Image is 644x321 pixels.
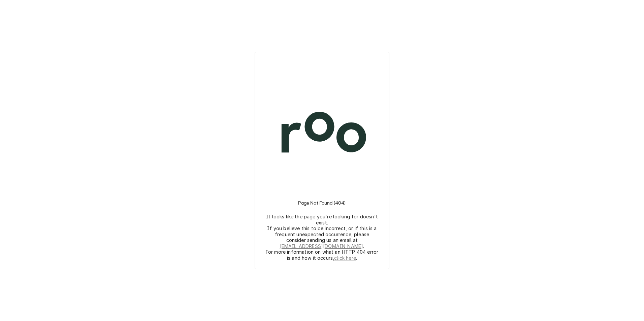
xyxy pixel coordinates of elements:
a: [EMAIL_ADDRESS][DOMAIN_NAME] [280,243,363,249]
h3: Page Not Found (404) [298,192,346,214]
p: It looks like the page you're looking for doesn't exist. [265,214,379,225]
a: click here [334,255,356,261]
div: Logo and Instructions Container [263,60,381,261]
img: Logo [263,74,381,192]
div: Instructions [263,192,381,261]
p: If you believe this to be incorrect, or if this is a frequent unexpected occurrence, please consi... [265,225,379,249]
p: For more information on what an HTTP 404 error is and how it occurs, . [265,249,379,261]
